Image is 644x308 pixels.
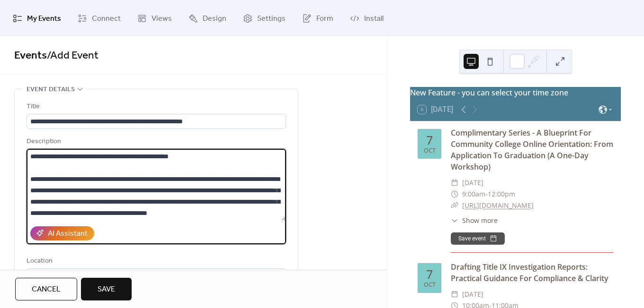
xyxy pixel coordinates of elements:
div: ​ [451,188,458,200]
a: [URL][DOMAIN_NAME] [462,201,534,210]
a: Settings [236,4,293,33]
div: Oct [424,148,436,154]
div: Location [27,256,284,267]
span: - [485,188,488,200]
span: / Add Event [47,45,98,66]
span: Views [152,11,172,26]
span: Form [316,11,333,26]
a: My Events [6,4,68,33]
span: My Events [27,11,61,26]
div: ​ [451,177,458,188]
a: Install [343,4,391,33]
span: [DATE] [462,289,483,300]
button: Save event [451,232,505,245]
button: AI Assistant [30,226,94,240]
a: Design [181,4,233,33]
span: Save [98,284,115,295]
div: Oct [424,282,436,288]
a: Views [130,4,179,33]
span: Settings [257,11,286,26]
span: 12:00pm [488,188,515,200]
div: AI Assistant [48,228,88,240]
div: New Feature - you can select your time zone [410,87,621,98]
div: 7 [426,268,433,280]
a: Form [295,4,340,33]
div: ​ [451,200,458,211]
a: Complimentary Series - A Blueprint For Community College Online Orientation: From Application To ... [451,128,613,172]
span: Connect [92,11,121,26]
a: Events [14,45,47,66]
span: [DATE] [462,177,483,188]
div: Title [27,101,284,112]
a: Drafting Title IX Investigation Reports: Practical Guidance For Compliance & Clarity [451,262,608,283]
button: ​Show more [451,215,498,225]
div: Description [27,136,284,147]
a: Connect [71,4,128,33]
span: Install [364,11,384,26]
span: Design [203,11,226,26]
div: ​ [451,215,458,225]
span: Cancel [32,284,61,295]
span: Show more [462,215,498,225]
button: Cancel [15,278,77,300]
span: Event details [27,84,75,95]
div: 7 [426,134,433,146]
button: Save [81,278,132,300]
span: 9:00am [462,188,485,200]
div: ​ [451,289,458,300]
